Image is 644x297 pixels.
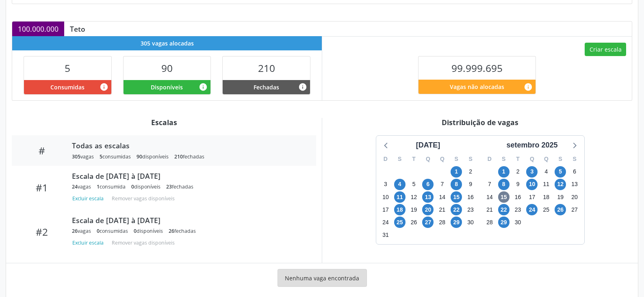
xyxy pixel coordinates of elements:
span: domingo, 17 de agosto de 2025 [380,204,391,215]
span: sexta-feira, 19 de setembro de 2025 [555,191,566,203]
span: terça-feira, 30 de setembro de 2025 [512,217,524,228]
span: quinta-feira, 28 de agosto de 2025 [436,217,448,228]
button: Criar escala [585,43,626,56]
div: #2 [17,226,66,238]
div: S [568,153,582,165]
div: vagas [72,183,91,190]
div: S [449,153,464,165]
span: Fechadas [254,83,279,91]
span: domingo, 24 de agosto de 2025 [380,217,391,228]
span: 90 [137,153,142,160]
span: domingo, 10 de agosto de 2025 [380,191,391,203]
span: segunda-feira, 4 de agosto de 2025 [394,179,405,190]
span: sábado, 23 de agosto de 2025 [465,204,476,215]
span: quinta-feira, 18 de setembro de 2025 [540,191,552,203]
span: quarta-feira, 13 de agosto de 2025 [422,191,434,203]
div: vagas [72,153,94,160]
span: quarta-feira, 3 de setembro de 2025 [526,166,538,178]
span: 23 [166,183,172,190]
span: domingo, 14 de setembro de 2025 [484,191,495,203]
div: S [392,153,407,165]
span: 0 [97,228,100,234]
div: [DATE] [413,140,444,151]
span: quinta-feira, 21 de agosto de 2025 [436,204,448,215]
span: sábado, 9 de agosto de 2025 [465,179,476,190]
span: quinta-feira, 25 de setembro de 2025 [540,204,552,215]
span: quarta-feira, 27 de agosto de 2025 [422,217,434,228]
span: sexta-feira, 5 de setembro de 2025 [555,166,566,178]
div: fechadas [166,183,193,190]
span: Consumidas [50,83,85,91]
div: # [17,145,66,156]
span: 0 [134,228,137,234]
span: quarta-feira, 6 de agosto de 2025 [422,179,434,190]
span: domingo, 31 de agosto de 2025 [380,230,391,241]
span: 26 [72,228,78,234]
div: Q [421,153,435,165]
div: Nenhuma vaga encontrada [278,269,367,287]
button: Excluir escala [72,193,107,204]
div: Distribuição de vagas [328,118,632,127]
span: quarta-feira, 17 de setembro de 2025 [526,191,538,203]
div: Q [525,153,539,165]
span: Disponíveis [151,83,183,91]
i: Vagas alocadas que possuem marcações associadas [100,82,108,91]
span: sexta-feira, 8 de agosto de 2025 [451,179,462,190]
span: segunda-feira, 29 de setembro de 2025 [498,217,510,228]
span: segunda-feira, 22 de setembro de 2025 [498,204,510,215]
div: Escalas [12,118,316,127]
span: sexta-feira, 26 de setembro de 2025 [555,204,566,215]
div: Q [539,153,553,165]
span: quinta-feira, 7 de agosto de 2025 [436,179,448,190]
span: sábado, 27 de setembro de 2025 [569,204,580,215]
span: 210 [174,153,183,160]
span: segunda-feira, 25 de agosto de 2025 [394,217,405,228]
div: fechadas [174,153,204,160]
span: terça-feira, 9 de setembro de 2025 [512,179,524,190]
span: segunda-feira, 8 de setembro de 2025 [498,179,510,190]
span: sexta-feira, 29 de agosto de 2025 [451,217,462,228]
span: sábado, 30 de agosto de 2025 [465,217,476,228]
div: Escala de [DATE] à [DATE] [72,216,305,225]
span: segunda-feira, 11 de agosto de 2025 [394,191,405,203]
span: terça-feira, 23 de setembro de 2025 [512,204,524,215]
span: domingo, 28 de setembro de 2025 [484,217,495,228]
span: segunda-feira, 1 de setembro de 2025 [498,166,510,178]
span: 90 [161,61,173,75]
span: 26 [169,228,174,234]
i: Vagas alocadas e sem marcações associadas que tiveram sua disponibilidade fechada [298,82,307,91]
span: sábado, 16 de agosto de 2025 [465,191,476,203]
span: domingo, 7 de setembro de 2025 [484,179,495,190]
div: Q [435,153,449,165]
div: disponíveis [131,183,160,190]
div: 305 vagas alocadas [12,36,322,50]
span: sexta-feira, 15 de agosto de 2025 [451,191,462,203]
i: Vagas alocadas e sem marcações associadas [199,82,208,91]
span: 5 [65,61,70,75]
span: Vagas não alocadas [450,82,504,91]
span: terça-feira, 5 de agosto de 2025 [408,179,420,190]
span: sábado, 2 de agosto de 2025 [465,166,476,178]
div: #1 [17,182,66,193]
div: D [379,153,393,165]
span: 99.999.695 [451,61,503,75]
div: S [497,153,511,165]
span: 24 [72,183,78,190]
div: vagas [72,228,91,234]
span: quarta-feira, 24 de setembro de 2025 [526,204,538,215]
div: consumidas [97,228,128,234]
div: Teto [64,24,91,33]
div: D [483,153,497,165]
span: quinta-feira, 14 de agosto de 2025 [436,191,448,203]
span: domingo, 21 de setembro de 2025 [484,204,495,215]
div: disponíveis [137,153,169,160]
span: domingo, 3 de agosto de 2025 [380,179,391,190]
span: sábado, 20 de setembro de 2025 [569,191,580,203]
span: 0 [131,183,134,190]
span: 305 [72,153,80,160]
span: terça-feira, 16 de setembro de 2025 [512,191,524,203]
span: terça-feira, 19 de agosto de 2025 [408,204,420,215]
div: Todas as escalas [72,141,305,150]
span: sábado, 6 de setembro de 2025 [569,166,580,178]
div: disponíveis [134,228,163,234]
